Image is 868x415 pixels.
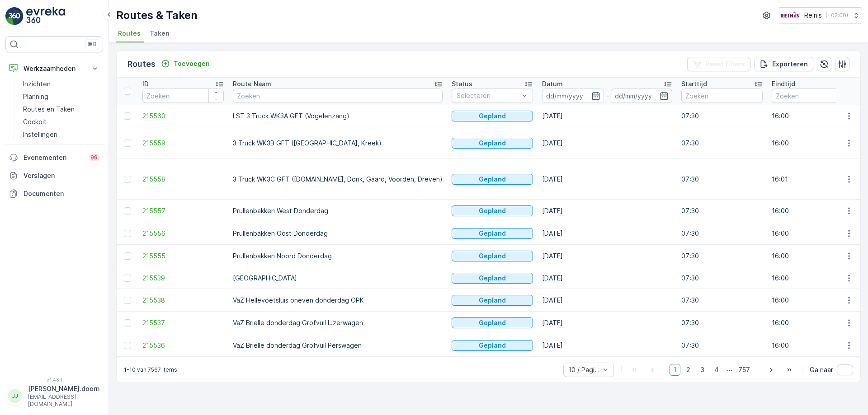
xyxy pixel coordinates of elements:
td: [GEOGRAPHIC_DATA] [228,267,447,289]
span: Ga naar [810,365,833,374]
td: 07:30 [677,245,767,267]
td: 07:30 [677,105,767,127]
td: LST 3 Truck WK3A GFT (Vogelenzang) [228,105,447,127]
td: 16:00 [767,127,858,159]
a: Planning [19,90,103,103]
div: Toggle Row Selected [124,176,131,183]
div: Toggle Row Selected [124,252,131,260]
td: 07:30 [677,289,767,312]
p: Cockpit [23,117,47,126]
button: Gepland [452,174,533,185]
p: Datum [542,79,563,89]
td: [DATE] [538,222,677,245]
span: 215557 [142,206,224,215]
td: 07:30 [677,334,767,357]
button: Gepland [452,295,533,306]
p: Exporteren [772,60,808,69]
p: Werkzaamheden [24,64,85,73]
button: Gepland [452,205,533,216]
p: ( +02:00 ) [826,12,848,19]
td: 16:00 [767,200,858,222]
p: Gepland [479,229,506,238]
td: 16:00 [767,105,858,127]
button: Toevoegen [157,58,213,69]
p: Gepland [479,318,506,327]
button: Reinis(+02:00) [779,7,861,23]
p: ID [142,79,149,89]
button: Werkzaamheden [5,60,103,78]
img: logo [5,7,24,25]
span: 215538 [142,296,224,305]
span: Routes [118,29,141,38]
a: Cockpit [19,116,103,128]
td: 07:30 [677,127,767,159]
p: Route Naam [233,79,271,89]
button: Reset filters [687,57,750,71]
span: 757 [734,364,754,376]
a: 215536 [142,341,224,350]
button: Gepland [452,111,533,121]
td: 16:00 [767,312,858,334]
a: 215559 [142,139,224,148]
div: Toggle Row Selected [124,275,131,282]
td: [DATE] [538,200,677,222]
td: [DATE] [538,245,677,267]
span: 1 [670,364,680,376]
td: 16:00 [767,289,858,312]
p: Gepland [479,139,506,148]
td: 16:00 [767,334,858,357]
button: Gepland [452,228,533,239]
div: Toggle Row Selected [124,342,131,349]
td: 07:30 [677,159,767,200]
p: Gepland [479,175,506,184]
button: Gepland [452,138,533,149]
a: 215539 [142,274,224,283]
p: Gepland [479,274,506,283]
div: Toggle Row Selected [124,140,131,147]
button: Gepland [452,340,533,351]
td: VaZ Brielle donderdag Grofvuil Perswagen [228,334,447,357]
p: Instellingen [23,130,57,139]
input: Zoeken [681,89,763,103]
a: 215558 [142,175,224,184]
span: 4 [710,364,723,376]
p: Planning [23,92,48,101]
div: Toggle Row Selected [124,112,131,120]
p: Toevoegen [174,59,210,68]
img: logo_light-DOdMpM7g.png [26,7,65,25]
p: Eindtijd [772,79,795,89]
p: Routes & Taken [116,8,198,23]
td: 07:30 [677,312,767,334]
td: VaZ Hellevoetsluis oneven donderdag OPK [228,289,447,312]
input: Zoeken [142,89,224,103]
td: 3 Truck WK3C GFT ([DOMAIN_NAME], Donk, Gaard, Voorden, Dreven) [228,159,447,200]
a: Evenementen99 [5,149,103,167]
td: [DATE] [538,312,677,334]
td: 16:00 [767,222,858,245]
td: 07:30 [677,200,767,222]
a: 215537 [142,318,224,327]
td: Prullenbakken Oost Donderdag [228,222,447,245]
button: Gepland [452,273,533,284]
a: 215560 [142,112,224,121]
p: ... [727,364,732,376]
td: 07:30 [677,267,767,289]
p: Routes en Taken [23,105,75,114]
a: Inzichten [19,78,103,90]
img: Reinis-Logo-Vrijstaand_Tekengebied-1-copy2_aBO4n7j.png [779,10,801,20]
td: 07:30 [677,222,767,245]
td: 16:00 [767,245,858,267]
p: 1-10 van 7567 items [124,366,177,373]
div: Toggle Row Selected [124,207,131,214]
td: [DATE] [538,105,677,127]
p: Starttijd [681,79,707,89]
td: [DATE] [538,159,677,200]
p: Reset filters [705,60,745,69]
a: 215556 [142,229,224,238]
td: 16:00 [767,267,858,289]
